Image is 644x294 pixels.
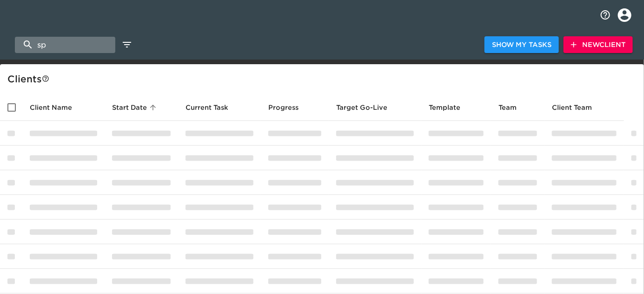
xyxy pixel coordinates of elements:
span: Client Team [552,102,604,113]
button: Show My Tasks [485,36,559,53]
button: notifications [594,4,617,26]
svg: This is a list of all of your clients and clients shared with you [42,75,49,82]
span: Show My Tasks [492,39,551,51]
span: Template [429,102,472,113]
span: Team [498,102,529,113]
span: New Client [571,39,625,51]
button: NewClient [564,36,633,53]
span: Client Name [30,102,84,113]
button: profile [611,1,638,29]
div: Client s [7,72,640,87]
span: Progress [268,102,311,113]
input: search [15,37,115,53]
span: Target Go-Live [336,102,399,113]
span: This is the next Task in this Hub that should be completed [186,102,228,113]
span: Start Date [112,102,159,113]
span: Current Task [186,102,240,113]
button: edit [119,37,135,53]
span: Calculated based on the start date and the duration of all Tasks contained in this Hub. [336,102,387,113]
